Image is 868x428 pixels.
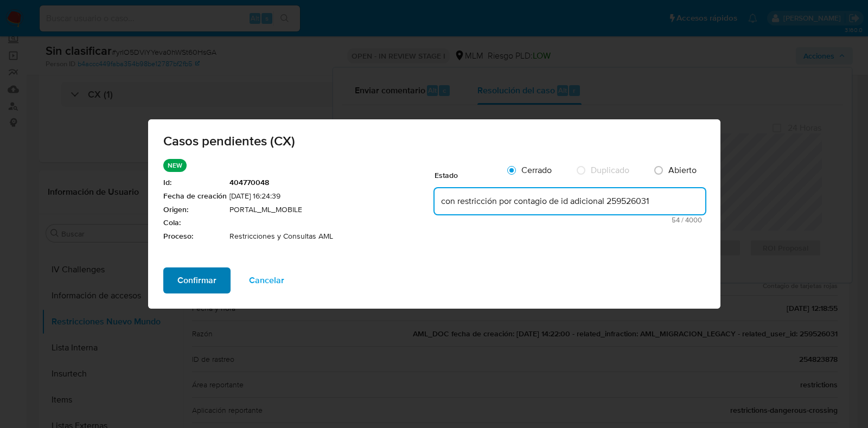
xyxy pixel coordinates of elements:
span: Origen : [163,205,227,215]
span: Cancelar [249,269,284,292]
span: Id : [163,177,227,188]
span: PORTAL_ML_MOBILE [229,205,435,215]
span: 404770048 [229,177,435,188]
span: Máximo 4000 caracteres [438,216,702,223]
div: Estado [435,159,500,186]
span: Fecha de creación [163,191,227,202]
button: Cancelar [235,267,298,293]
span: Confirmar [177,269,216,292]
span: [DATE] 16:24:39 [229,191,435,202]
span: Cola : [163,218,227,228]
span: Cerrado [521,164,552,176]
span: Restricciones y Consultas AML [229,231,435,242]
span: Casos pendientes (CX) [163,135,705,148]
textarea: con restricción por contagio de id adicional 259526031 [435,188,705,214]
p: NEW [163,159,187,172]
span: Abierto [668,164,697,176]
span: Proceso : [163,231,227,242]
button: Confirmar [163,267,231,293]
